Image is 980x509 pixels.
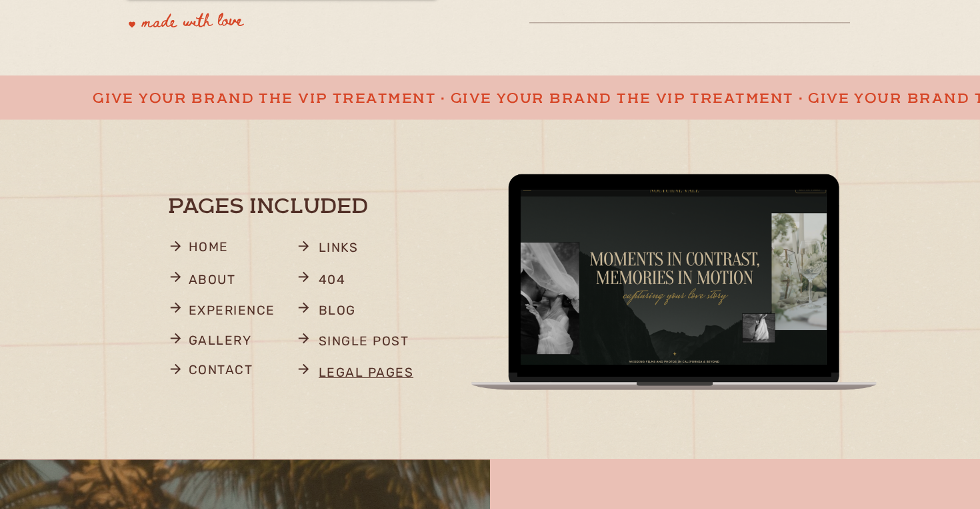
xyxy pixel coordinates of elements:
[189,236,237,262] a: home
[189,269,244,295] a: about
[319,269,387,295] a: 404
[319,236,417,263] a: links
[319,330,417,356] a: single post
[189,329,267,355] a: gallery
[142,9,332,39] p: made with love
[189,359,280,385] a: contact
[168,196,427,224] h2: Pages Included
[189,299,286,325] a: experience
[319,299,379,325] a: blog
[319,361,434,387] a: legal pages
